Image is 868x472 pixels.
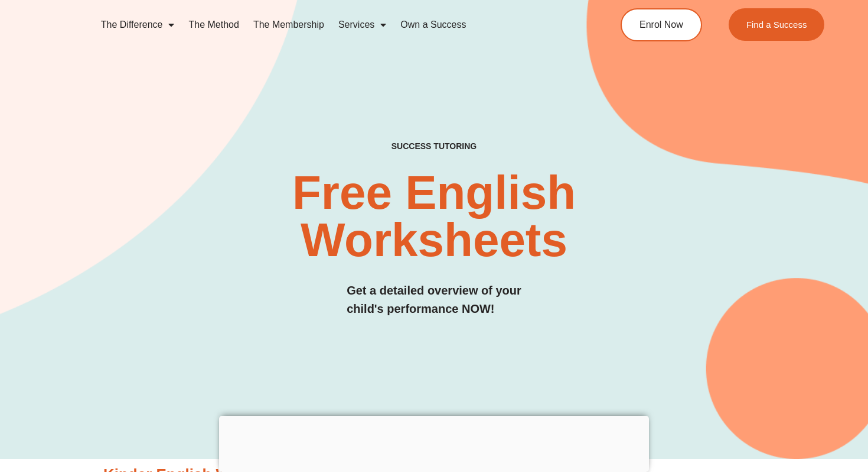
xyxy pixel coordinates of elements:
[665,338,868,472] iframe: Chat Widget
[347,282,521,318] h3: Get a detailed overview of your child's performance NOW!
[181,11,246,38] a: The Method
[746,20,807,29] span: Find a Success
[639,20,683,30] span: Enrol Now
[176,169,691,264] h2: Free English Worksheets​
[318,141,550,151] h4: SUCCESS TUTORING​
[393,11,473,38] a: Own a Success
[219,416,649,469] iframe: Advertisement
[331,11,393,38] a: Services
[621,8,702,41] a: Enrol Now
[246,11,331,38] a: The Membership
[729,8,825,41] a: Find a Success
[94,11,182,38] a: The Difference
[94,11,576,38] nav: Menu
